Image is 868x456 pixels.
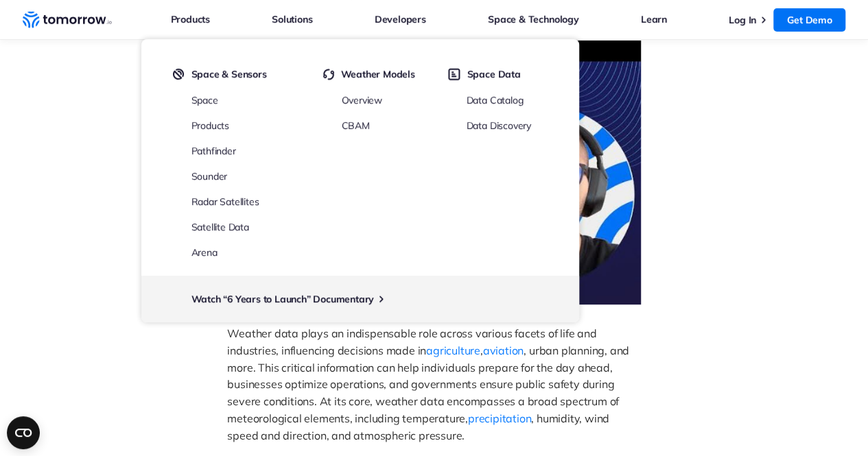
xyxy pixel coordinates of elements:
span: Space & Sensors [191,68,267,80]
a: precipitation [468,411,531,425]
a: Solutions [272,10,312,28]
img: cycled.svg [323,68,334,80]
a: Products [171,10,210,28]
a: Sounder [191,170,228,182]
a: Products [191,119,229,132]
a: Data Discovery [467,119,531,132]
button: Open CMP widget [7,416,40,449]
a: Get Demo [773,8,845,32]
a: Radar Satellites [191,195,259,208]
a: Space & Technology [488,10,578,28]
span: , [480,344,483,357]
a: Space [191,94,218,106]
a: Overview [342,94,382,106]
a: Developers [375,10,426,28]
a: CBAM [342,119,370,132]
a: Satellite Data [191,221,249,233]
a: Home link [23,10,112,30]
a: aviation [483,344,524,357]
span: Space Data [467,68,521,80]
img: satelight.svg [173,68,185,80]
a: Learn [641,10,667,28]
a: Data Catalog [467,94,524,106]
span: Weather data plays an indispensable role across various facets of life and industries, influencin... [227,326,599,357]
a: agriculture [426,344,480,357]
a: Arena [191,246,218,259]
img: space-data.svg [448,68,460,80]
a: Pathfinder [191,145,236,157]
span: Weather Models [341,68,415,80]
span: , humidity, wind speed and direction, and atmospheric pressure. [227,411,612,442]
a: Watch “6 Years to Launch” Documentary [191,293,375,305]
a: Log In [729,14,756,26]
span: , urban planning, and more. This critical information can help individuals prepare for the day ah... [227,344,631,425]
